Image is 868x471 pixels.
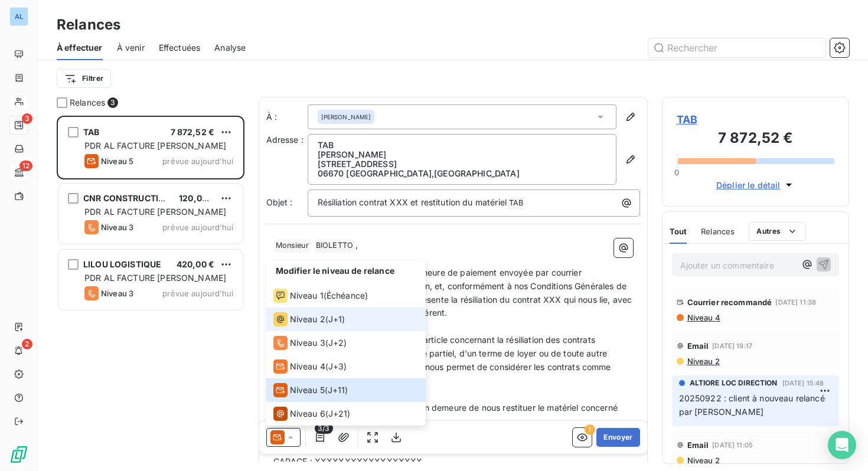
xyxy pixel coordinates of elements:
span: Échéance ) [327,290,368,302]
button: Autres [749,222,806,241]
div: Open Intercom Messenger [828,431,856,459]
span: LILOU LOGISTIQUE [83,259,161,269]
span: TAB [83,127,99,137]
span: Email [687,440,709,450]
span: Niveau 3 [101,289,133,298]
div: grid [57,116,244,471]
span: 3/3 [315,423,332,434]
span: Relances [701,227,735,236]
div: ( [273,407,351,421]
p: 06670 [GEOGRAPHIC_DATA] , [GEOGRAPHIC_DATA] [318,169,606,178]
label: À : [266,111,308,123]
div: ( [273,336,347,350]
h3: Relances [57,14,120,35]
span: [DATE] 15:48 [782,380,824,387]
div: ( [273,289,368,303]
span: Objet : [266,197,293,207]
span: 420,00 € [177,259,214,269]
span: 3 [107,97,118,108]
span: Niveau 1 [290,290,324,302]
span: J+2 ) [328,337,347,349]
span: Nous vous rappelons qu'en vertu de l'article concernant la résiliation des contrats susvisés, le ... [273,335,614,385]
span: PDR AL FACTURE [PERSON_NAME] [84,140,226,151]
span: Résiliation contrat XXX et restitution du matériel [318,197,507,207]
span: ALTIORE LOC DIRECTION [690,378,778,388]
span: À venir [117,42,145,54]
span: 120,00 € [179,193,215,203]
span: Niveau 4 [686,313,720,322]
span: GARAGE : XXXXXXXXXXXXXXXXXX [273,456,423,466]
span: J+3 ) [328,361,347,372]
span: Niveau 2 [290,313,325,325]
span: Modifier le niveau de relance [276,266,394,276]
input: Rechercher [648,38,825,57]
span: Analyse [214,42,246,54]
span: J+1 ) [328,313,345,325]
span: En conséquence, nous vous mettons en demeure de nous restituer le matériel concerné immédiatement. [273,403,621,426]
button: Envoyer [596,428,639,447]
span: TAB [507,197,525,210]
p: [PERSON_NAME] [318,150,606,159]
span: Niveau 3 [101,223,133,232]
span: 0 [674,168,679,177]
span: Courrier recommandé [687,297,772,307]
div: ( [273,359,347,374]
span: [DATE] 11:05 [712,441,753,449]
span: Niveau 5 [101,156,133,166]
span: Nous faisons suite à notre mise en demeure de paiement envoyée par courrier recommandé avec accus... [273,267,635,318]
span: prévue aujourd’hui [162,156,233,166]
span: [DATE] 19:17 [712,342,752,349]
div: ( [273,383,348,397]
span: 7 872,52 € [171,127,215,137]
p: [STREET_ADDRESS] [318,159,606,169]
span: Niveau 3 [290,337,325,349]
div: ( [273,312,345,326]
span: Relances [70,97,105,109]
span: Adresse : [266,135,304,145]
h3: 7 872,52 € [677,127,835,151]
img: Logo LeanPay [9,445,28,464]
span: PDR AL FACTURE [PERSON_NAME] [84,273,226,283]
span: Monsieur [274,239,311,253]
span: Niveau 2 [686,356,720,366]
span: Tout [670,227,687,236]
span: Niveau 4 [290,361,325,372]
span: Déplier le détail [716,179,781,191]
span: Niveau 6 [290,408,325,420]
button: Déplier le détail [713,178,798,192]
span: À effectuer [57,42,103,54]
span: 3 [22,113,32,124]
span: prévue aujourd’hui [162,223,233,232]
span: Niveau 5 [290,384,325,396]
span: [PERSON_NAME] [321,113,371,121]
span: PDR AL FACTURE [PERSON_NAME] [84,207,226,217]
span: Niveau 2 [686,456,720,465]
span: CNR CONSTRUCTION [83,193,171,203]
p: TAB [318,140,606,150]
span: Email [687,341,709,351]
span: [DATE] 11:38 [775,299,816,306]
span: prévue aujourd’hui [162,289,233,298]
span: 12 [19,161,32,171]
span: TAB [677,112,835,127]
div: AL [9,7,28,26]
span: Effectuées [159,42,201,54]
button: Filtrer [57,69,111,88]
span: BIOLETTO [314,239,355,253]
span: J+11 ) [328,384,348,396]
span: 20250922 : client à nouveau relancé par [PERSON_NAME] [679,393,827,417]
span: , [355,240,358,250]
span: J+21 ) [328,408,351,420]
span: 2 [22,339,32,349]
